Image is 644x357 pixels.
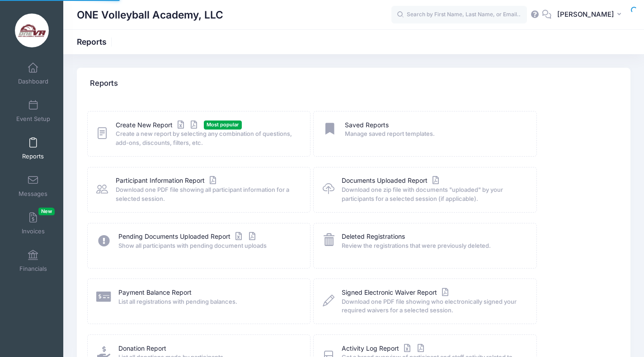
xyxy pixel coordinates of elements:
a: Deleted Registrations [342,232,405,241]
a: Participant Information Report [116,176,218,185]
span: Download one PDF file showing who electronically signed your required waivers for a selected sess... [342,297,524,315]
span: Review the registrations that were previously deleted. [342,241,524,250]
span: [PERSON_NAME] [557,9,614,19]
span: Show all participants with pending document uploads [118,241,298,250]
a: Create New Report [116,121,200,130]
button: [PERSON_NAME] [551,5,630,25]
h4: Reports [90,71,118,97]
a: Event Setup [12,95,55,127]
h1: Reports [77,37,114,46]
a: Dashboard [12,58,55,89]
a: Pending Documents Uploaded Report [118,232,258,241]
span: Download one PDF file showing all participant information for a selected session. [116,185,298,203]
span: Download one zip file with documents "uploaded" by your participants for a selected session (if a... [342,185,524,203]
span: Financials [19,265,47,273]
span: Most popular [204,121,242,129]
a: Financials [12,245,55,277]
img: ONE Volleyball Academy, LLC [15,14,49,47]
a: Donation Report [118,344,166,353]
a: Messages [12,170,55,202]
input: Search by First Name, Last Name, or Email... [391,6,527,24]
a: Payment Balance Report [118,288,192,297]
span: Messages [19,190,47,198]
a: InvoicesNew [12,208,55,239]
h1: ONE Volleyball Academy, LLC [77,5,223,25]
span: Manage saved report templates. [345,130,525,139]
a: Signed Electronic Waiver Report [342,288,451,297]
a: Activity Log Report [342,344,426,353]
span: Create a new report by selecting any combination of questions, add-ons, discounts, filters, etc. [116,130,298,147]
a: Documents Uploaded Report [342,176,441,185]
span: Invoices [22,227,45,235]
span: New [38,208,55,215]
span: Dashboard [18,78,48,85]
span: Reports [22,153,44,160]
span: List all registrations with pending balances. [118,297,298,306]
a: Reports [12,133,55,164]
span: Event Setup [16,115,50,123]
a: Saved Reports [345,121,389,130]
